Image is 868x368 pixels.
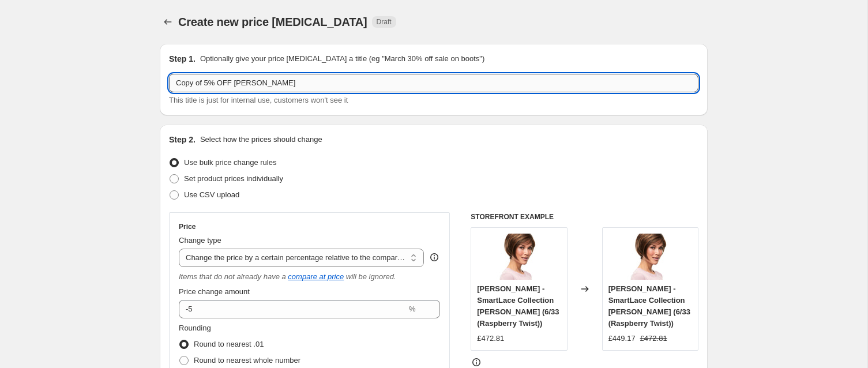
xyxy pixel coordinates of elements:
[200,53,484,65] p: Optionally give your price [MEDICAL_DATA] a title (eg "March 30% off sale on boots")
[377,17,392,27] span: Draft
[179,300,407,318] input: -20
[477,333,504,344] div: £472.81
[627,234,673,280] img: gab_1_80x.jpg
[179,222,196,231] h3: Price
[194,340,264,348] span: Round to nearest .01
[608,284,690,328] span: [PERSON_NAME] - SmartLace Collection [PERSON_NAME] (6/33 (Raspberry Twist))
[200,134,322,145] p: Select how the prices should change
[160,14,176,30] button: Price change jobs
[184,190,239,199] span: Use CSV upload
[179,272,286,281] i: Items that do not already have a
[496,234,542,280] img: gab_1_80x.jpg
[184,174,283,183] span: Set product prices individually
[409,305,416,313] span: %
[429,251,440,263] div: help
[179,236,221,245] span: Change type
[471,212,698,221] h6: STOREFRONT EXAMPLE
[477,284,559,328] span: [PERSON_NAME] - SmartLace Collection [PERSON_NAME] (6/33 (Raspberry Twist))
[169,134,196,145] h2: Step 2.
[178,16,367,28] span: Create new price [MEDICAL_DATA]
[346,272,396,281] i: will be ignored.
[288,272,344,281] button: compare at price
[169,53,196,65] h2: Step 1.
[184,158,276,167] span: Use bulk price change rules
[169,74,698,92] input: 30% off holiday sale
[194,356,300,365] span: Round to nearest whole number
[608,333,636,344] div: £449.17
[169,96,348,104] span: This title is just for internal use, customers won't see it
[640,333,667,344] strike: £472.81
[179,324,211,332] span: Rounding
[179,287,250,296] span: Price change amount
